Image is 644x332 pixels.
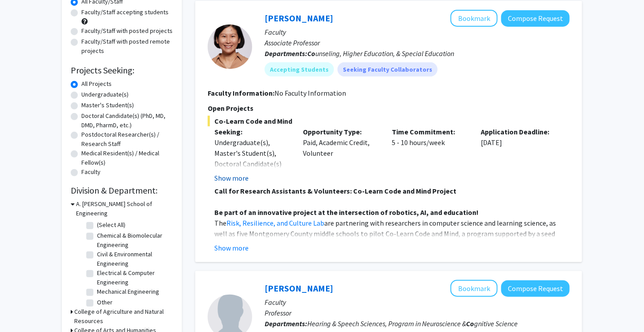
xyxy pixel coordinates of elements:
[297,126,386,183] div: Paid, Academic Credit, Volunteer
[451,10,498,27] button: Add Chunyan Yang to Bookmarks
[338,62,438,77] mat-chip: Seeking Faculty Collaborators
[265,27,570,37] p: Faculty
[97,220,125,230] label: (Select All)
[81,111,173,130] label: Doctoral Candidate(s) (PhD, MD, DMD, PharmD, etc.)
[307,49,315,58] b: Co
[81,101,134,110] label: Master's Student(s)
[265,297,570,308] p: Faculty
[481,126,556,137] p: Application Deadline:
[214,137,290,190] div: Undergraduate(s), Master's Student(s), Doctoral Candidate(s) (PhD, MD, DMD, PharmD, etc.)
[76,199,173,218] h3: A. [PERSON_NAME] School of Engineering
[97,231,171,250] label: Chemical & Biomolecular Engineering
[81,130,173,149] label: Postdoctoral Researcher(s) / Research Staff
[307,49,454,58] span: unseling, Higher Education, & Special Education
[81,26,173,36] label: Faculty/Staff with posted projects
[214,243,249,253] button: Show more
[214,208,479,217] strong: Be part of an innovative project at the intersection of robotics, AI, and education!
[265,49,307,58] b: Departments:
[81,90,129,99] label: Undergraduate(s)
[265,308,570,318] p: Professor
[214,126,290,137] p: Seeking:
[265,62,334,77] mat-chip: Accepting Students
[7,292,38,325] iframe: Chat
[81,149,173,167] label: Medical Resident(s) / Medical Fellow(s)
[265,319,307,328] b: Departments:
[451,280,498,297] button: Add Yasmeen Faroqi-Shah to Bookmarks
[81,167,101,177] label: Faculty
[303,126,379,137] p: Opportunity Type:
[392,126,468,137] p: Time Commitment:
[208,89,274,97] b: Faculty Information:
[97,250,171,268] label: Civil & Environmental Engineering
[307,319,518,328] span: Hearing & Speech Sciences, Program in Neuroscience & gnitive Science
[71,185,173,196] h2: Division & Department:
[71,65,173,76] h2: Projects Seeking:
[74,307,173,326] h3: College of Agriculture and Natural Resources
[466,319,474,328] b: Co
[265,37,570,48] p: Associate Professor
[81,8,169,17] label: Faculty/Staff accepting students
[265,12,333,24] a: [PERSON_NAME]
[214,173,249,183] button: Show more
[274,89,346,97] span: No Faculty Information
[386,126,475,183] div: 5 - 10 hours/week
[214,219,226,227] span: The
[265,283,333,294] a: [PERSON_NAME]
[97,268,171,287] label: Electrical & Computer Engineering
[81,37,173,56] label: Faculty/Staff with posted remote projects
[208,103,570,113] p: Open Projects
[474,126,563,183] div: [DATE]
[97,287,159,296] label: Mechanical Engineering
[97,298,113,307] label: Other
[81,79,112,89] label: All Projects
[214,219,556,249] span: are partnering with researchers in computer science and learning science, as well as five Montgom...
[501,280,570,297] button: Compose Request to Yasmeen Faroqi-Shah
[214,186,456,195] strong: Call for Research Assistants & Volunteers: Co-Learn Code and Mind Project
[226,219,324,227] a: Risk, Resilience, and Culture Lab
[208,116,570,126] span: Co-Learn Code and Mind
[501,10,570,27] button: Compose Request to Chunyan Yang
